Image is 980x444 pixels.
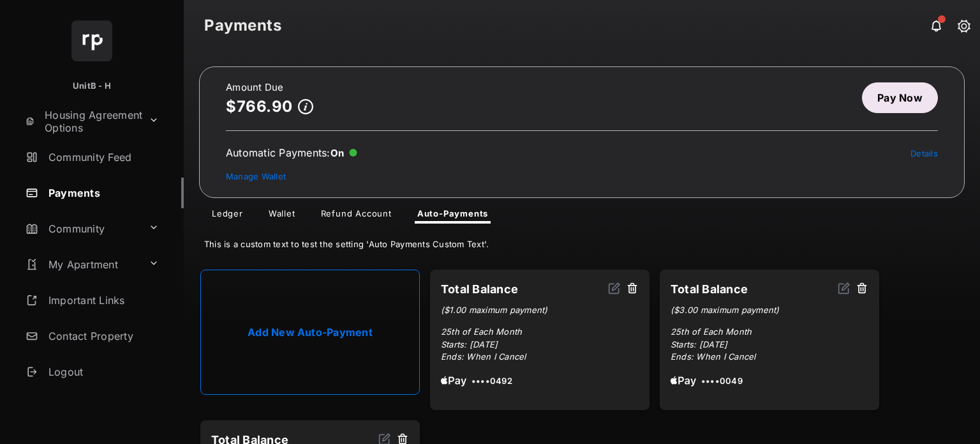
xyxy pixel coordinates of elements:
a: Manage Wallet [226,171,286,181]
span: On [330,147,345,159]
h2: Amount Due [226,82,313,93]
p: UnitB - H [73,80,111,93]
img: svg+xml;base64,PHN2ZyB4bWxucz0iaHR0cDovL3d3dy53My5vcmcvMjAwMC9zdmciIHdpZHRoPSI2NCIgaGVpZ2h0PSI2NC... [71,20,112,61]
a: Housing Agreement Options [20,106,144,137]
span: 25th of Each Month [671,326,752,337]
strong: Payments [204,18,281,33]
span: Starts: [DATE] [671,339,727,349]
a: Contact Property [20,321,184,351]
a: Add New Auto-Payment [200,270,420,395]
div: This is a custom text to test the setting 'Auto Payments Custom Text'. [184,224,980,259]
a: Wallet [258,208,306,224]
span: •••• 0492 [471,375,512,388]
a: Important Links [20,285,164,316]
p: $766.90 [226,98,293,115]
span: 25th of Each Month [441,326,522,337]
a: Refund Account [311,208,402,224]
span: Ends: When I Cancel [671,351,756,362]
img: svg+xml;base64,PHN2ZyB2aWV3Qm94PSIwIDAgMjQgMjQiIHdpZHRoPSIxNiIgaGVpZ2h0PSIxNiIgZmlsbD0ibm9uZSIgeG... [838,282,850,295]
span: Starts: [DATE] [441,339,498,349]
a: My Apartment [20,249,144,280]
strong: Total Balance [671,282,748,296]
a: Payments [20,178,184,208]
img: svg+xml;base64,PHN2ZyB2aWV3Qm94PSIwIDAgMjQgMjQiIHdpZHRoPSIxNiIgaGVpZ2h0PSIxNiIgZmlsbD0ibm9uZSIgeG... [608,282,621,295]
span: ( $3.00 maximum payment ) [671,305,780,315]
div: Automatic Payments : [226,146,357,159]
a: Community Feed [20,142,184,172]
a: Logout [20,356,184,387]
span: Ends: When I Cancel [441,351,526,362]
a: Details [910,148,938,158]
a: Ledger [202,208,253,224]
a: Community [20,213,144,244]
strong: Total Balance [441,282,518,296]
span: •••• 0049 [701,375,743,388]
a: Auto-Payments [407,208,498,224]
span: ( $1.00 maximum payment ) [441,305,548,315]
